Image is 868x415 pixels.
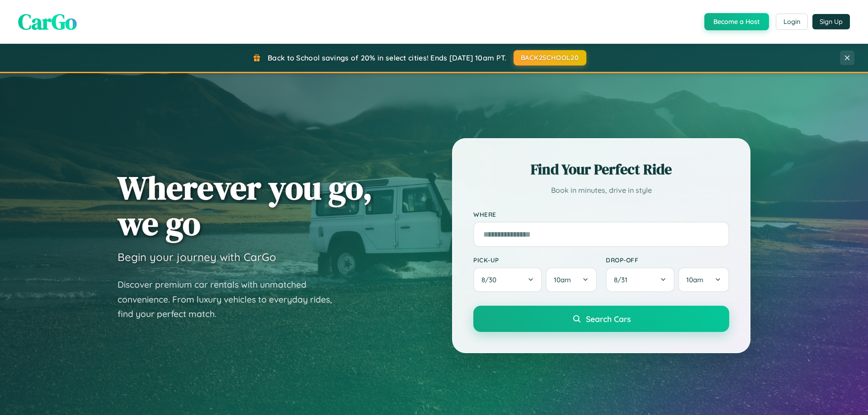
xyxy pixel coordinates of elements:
span: Back to School savings of 20% in select cities! Ends [DATE] 10am PT. [268,53,506,62]
p: Book in minutes, drive in style [473,184,729,197]
span: 8 / 30 [481,275,501,284]
button: BACK2SCHOOL20 [514,50,586,65]
label: Where [473,210,729,218]
p: Discover premium car rentals with unmatched convenience. From luxury vehicles to everyday rides, ... [118,277,344,322]
button: 8/30 [473,267,542,292]
span: 10am [686,275,703,284]
span: Search Cars [586,314,631,324]
label: Drop-off [606,256,729,264]
span: 8 / 31 [614,275,632,284]
button: Become a Host [704,13,769,30]
h3: Begin your journey with CarGo [118,250,276,264]
h1: Wherever you go, we go [118,170,373,241]
button: Search Cars [473,306,729,332]
span: 10am [554,275,571,284]
button: 10am [546,267,597,292]
button: Login [776,14,808,30]
span: CarGo [18,7,77,37]
button: 8/31 [606,267,675,292]
h2: Find Your Perfect Ride [473,159,729,179]
label: Pick-up [473,256,597,264]
button: 10am [678,267,729,292]
button: Sign Up [812,14,850,29]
